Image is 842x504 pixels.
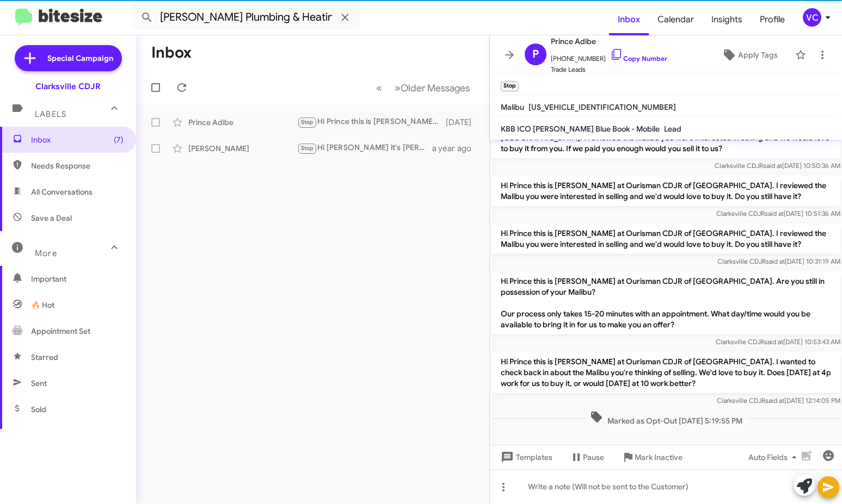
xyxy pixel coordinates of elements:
[763,161,782,170] span: said at
[609,4,649,35] a: Inbox
[31,273,124,284] span: Important
[301,145,314,152] span: Stop
[376,81,382,95] span: «
[31,160,124,171] span: Needs Response
[765,257,784,265] span: said at
[528,102,676,112] span: [US_VEHICLE_IDENTIFICATION_NUMBER]
[432,143,481,154] div: a year ago
[31,378,47,389] span: Sent
[31,186,93,197] span: All Conversations
[35,109,66,119] span: Labels
[492,223,840,254] p: Hi Prince this is [PERSON_NAME] at Ourisman CDJR of [GEOGRAPHIC_DATA]. I reviewed the Malibu you ...
[551,35,667,48] span: Prince Adibe
[610,54,667,63] a: Copy Number
[31,326,90,337] span: Appointment Set
[764,209,783,217] span: said at
[31,352,58,363] span: Starred
[499,447,552,467] span: Templates
[764,338,783,346] span: said at
[532,46,539,63] span: P
[709,45,790,65] button: Apply Tags
[297,116,446,128] div: Hi Prince this is [PERSON_NAME] at Ourisman CDJR of [GEOGRAPHIC_DATA]. I wanted to check back in ...
[35,81,101,92] div: Clarksville CDJR
[395,81,401,95] span: »
[717,257,840,265] span: Clarksville CDJR [DATE] 10:31:19 AM
[132,4,360,30] input: Search
[649,4,703,35] a: Calendar
[740,447,809,467] button: Auto Fields
[714,161,840,170] span: Clarksville CDJR [DATE] 10:50:36 AM
[703,4,751,35] a: Insights
[151,44,192,61] h1: Inbox
[501,102,524,112] span: Malibu
[716,396,840,405] span: Clarksville CDJR [DATE] 12:14:05 PM
[716,209,840,217] span: Clarksville CDJR [DATE] 10:51:36 AM
[765,396,784,405] span: said at
[492,176,840,206] p: Hi Prince this is [PERSON_NAME] at Ourisman CDJR of [GEOGRAPHIC_DATA]. I reviewed the Malibu you ...
[31,300,54,310] span: 🔥 Hot
[715,338,840,346] span: Clarksville CDJR [DATE] 10:53:43 AM
[613,447,691,467] button: Mark Inactive
[31,134,124,145] span: Inbox
[748,447,801,467] span: Auto Fields
[585,410,746,426] span: Marked as Opt-Out [DATE] 5:19:55 PM
[47,53,113,64] span: Special Campaign
[551,64,667,75] span: Trade Leads
[446,117,481,128] div: [DATE]
[501,82,519,91] small: Stop
[188,143,297,154] div: [PERSON_NAME]
[301,119,314,126] span: Stop
[388,77,476,99] button: Next
[751,4,794,35] a: Profile
[803,8,821,27] div: VC
[492,352,840,393] p: Hi Prince this is [PERSON_NAME] at Ourisman CDJR of [GEOGRAPHIC_DATA]. I wanted to check back in ...
[635,447,683,467] span: Mark Inactive
[31,404,46,415] span: Sold
[490,447,561,467] button: Templates
[664,124,681,134] span: Lead
[15,45,122,71] a: Special Campaign
[31,213,72,223] span: Save a Deal
[297,142,432,154] div: Hi [PERSON_NAME] it's [PERSON_NAME] at Ourisman CDJR of [GEOGRAPHIC_DATA]. Can I get you any more...
[401,82,470,94] span: Older Messages
[188,117,297,128] div: Prince Adibe
[114,134,124,145] span: (7)
[738,45,778,65] span: Apply Tags
[370,77,476,99] nav: Page navigation example
[561,447,613,467] button: Pause
[370,77,389,99] button: Previous
[492,271,840,334] p: Hi Prince this is [PERSON_NAME] at Ourisman CDJR of [GEOGRAPHIC_DATA]. Are you still in possessio...
[501,124,660,134] span: KBB ICO [PERSON_NAME] Blue Book - Mobile
[551,48,667,64] span: [PHONE_NUMBER]
[35,248,57,258] span: More
[794,8,830,27] button: VC
[583,447,604,467] span: Pause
